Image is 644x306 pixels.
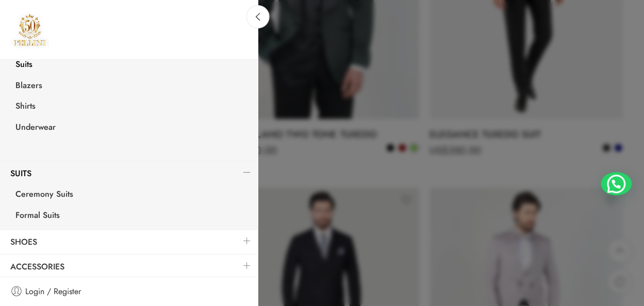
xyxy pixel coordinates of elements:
[5,206,258,227] a: Formal Suits
[5,118,258,139] a: Underwear
[5,55,258,76] a: Suits
[10,285,247,298] a: Login / Register
[25,285,81,298] span: Login / Register
[5,185,258,206] a: Ceremony Suits
[10,10,49,49] a: Pellini -
[5,76,258,97] a: Blazers
[10,10,49,49] img: Pellini
[5,97,258,118] a: Shirts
